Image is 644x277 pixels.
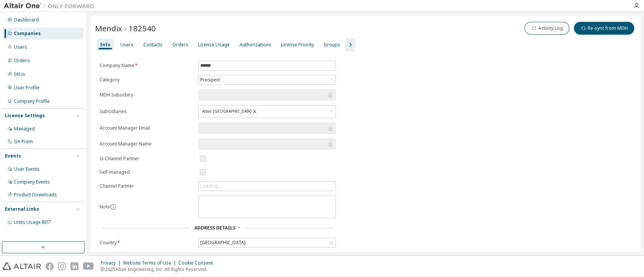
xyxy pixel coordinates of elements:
[14,139,33,145] div: On Prem
[71,262,78,270] img: linkedin.svg
[46,262,54,270] img: facebook.svg
[4,2,98,10] img: Altair One
[100,141,194,147] label: Account Manager Name
[100,63,194,69] label: Company Name
[14,219,51,225] span: Units Usage BI
[172,42,188,48] div: Orders
[574,22,634,35] button: Re-sync from MDH
[178,260,217,266] div: Cookie Consent
[100,42,111,48] div: Info
[5,153,21,159] div: Events
[524,22,569,35] button: Activity Log
[5,113,45,119] div: License Settings
[14,192,57,198] div: Product Downloads
[101,266,217,272] p: © 2025 Altair Engineering, Inc. All Rights Reserved.
[100,156,194,162] label: Is Channel Partner
[100,204,110,210] label: Note
[2,262,41,270] img: altair_logo.svg
[100,240,194,246] label: Country
[14,98,50,104] div: Company Profile
[100,92,194,98] label: MDH Subsidary
[120,42,134,48] div: Users
[281,42,314,48] div: License Priority
[198,42,230,48] div: License Usage
[100,77,194,83] label: Category
[14,44,27,50] div: Users
[194,225,235,231] span: Address Details
[5,206,39,212] div: External Links
[58,262,66,270] img: instagram.svg
[200,183,221,189] div: Loading...
[100,169,194,175] label: Self-managed
[100,183,194,189] label: Channel Partner
[14,179,50,185] div: Company Events
[14,58,30,64] div: Orders
[110,204,116,210] button: information
[14,71,25,77] div: SKUs
[200,107,260,116] div: Altair [GEOGRAPHIC_DATA]
[14,17,39,23] div: Dashboard
[123,260,178,266] div: Website Terms of Use
[83,262,94,270] img: youtube.svg
[240,42,271,48] div: Authorizations
[100,109,194,115] label: Subsidiaries
[324,42,340,48] div: Groups
[199,239,247,247] div: [GEOGRAPHIC_DATA]
[14,166,40,172] div: User Events
[14,85,40,91] div: User Profile
[101,260,123,266] div: Privacy
[143,42,163,48] div: Contacts
[100,125,194,131] label: Account Manager Email
[199,106,335,118] div: Altair [GEOGRAPHIC_DATA]
[199,76,221,84] div: Prospect
[14,31,41,37] div: Companies
[199,238,335,247] div: [GEOGRAPHIC_DATA]
[14,126,35,132] div: Managed
[199,182,335,191] div: Loading...
[199,75,335,84] div: Prospect
[95,23,156,34] span: Mendix - 182540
